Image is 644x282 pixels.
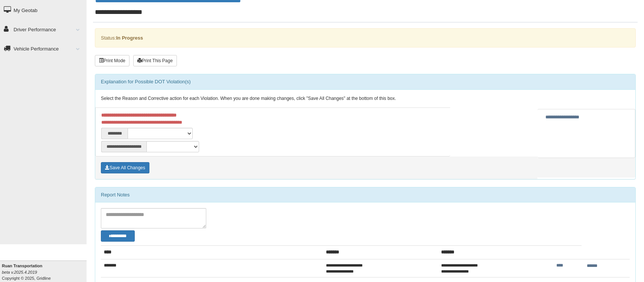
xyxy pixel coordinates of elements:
[2,270,37,274] i: beta v.2025.4.2019
[95,90,635,108] div: Select the Reason and Corrective action for each Violation. When you are done making changes, cli...
[95,28,636,48] div: Status:
[95,74,635,89] div: Explanation for Possible DOT Violation(s)
[95,187,635,202] div: Report Notes
[2,263,87,281] div: Copyright © 2025, Gridline
[101,162,149,173] button: Save
[2,264,43,268] b: Ruan Transportation
[133,55,177,66] button: Print This Page
[95,55,129,66] button: Print Mode
[116,35,143,41] strong: In Progress
[101,230,135,242] button: Change Filter Options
